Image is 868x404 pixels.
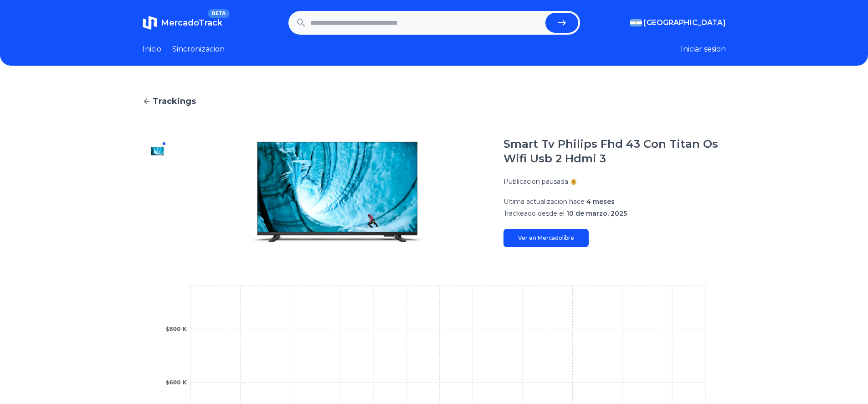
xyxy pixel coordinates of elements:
[143,16,157,30] img: MercadoTrack
[143,16,222,30] a: MercadoTrackBETA
[566,209,627,218] span: 10 de marzo, 2025
[172,44,225,55] a: Sincronizacion
[503,137,726,166] h1: Smart Tv Philips Fhd 43 Con Titan Os Wifi Usb 2 Hdmi 3
[153,95,196,108] span: Trackings
[503,229,589,247] a: Ver en Mercadolibre
[681,44,726,55] button: Iniciar sesion
[143,44,161,55] a: Inicio
[143,95,726,108] a: Trackings
[208,9,229,18] span: BETA
[165,379,187,386] tspan: $600 K
[644,17,726,28] span: [GEOGRAPHIC_DATA]
[503,177,568,186] p: Publicacion pausada
[190,137,485,247] img: Smart Tv Philips Fhd 43 Con Titan Os Wifi Usb 2 Hdmi 3
[630,17,726,28] button: [GEOGRAPHIC_DATA]
[503,197,585,206] span: Ultima actualizacion hace
[586,197,615,206] span: 4 meses
[630,19,642,26] img: Argentina
[165,326,187,332] tspan: $800 K
[161,18,222,28] span: MercadoTrack
[503,209,565,218] span: Trackeado desde el
[150,144,164,159] img: Smart Tv Philips Fhd 43 Con Titan Os Wifi Usb 2 Hdmi 3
